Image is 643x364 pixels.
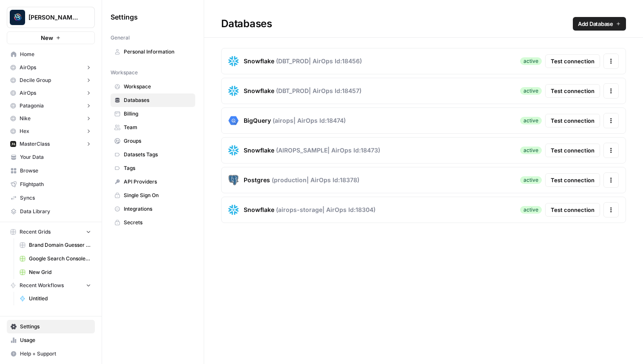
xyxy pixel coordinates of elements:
span: General [111,34,130,42]
span: New [41,34,53,42]
a: Datasets Tags [111,148,195,161]
span: Snowflake [244,206,274,214]
span: MasterClass [20,140,50,148]
a: Google Search Console - [DOMAIN_NAME] [16,252,95,265]
span: ( production | AirOps Id: 18378 ) [272,176,359,184]
span: Test connection [551,87,595,95]
a: Brand Domain Guesser QA [16,238,95,252]
div: active [520,147,542,154]
a: Settings [7,320,95,333]
div: Databases [204,17,643,31]
span: Settings [111,12,138,22]
a: New Grid [16,265,95,279]
span: Test connection [551,116,595,125]
span: Snowflake [244,57,274,65]
a: API Providers [111,175,195,189]
span: Home [20,51,91,58]
span: ( airops | AirOps Id: 18474 ) [273,116,346,125]
span: Hex [20,127,29,135]
span: API Providers [124,178,191,186]
span: Untitled [29,295,91,302]
a: Secrets [111,216,195,229]
span: Usage [20,336,91,344]
span: Flightpath [20,181,91,188]
span: Help + Support [20,350,91,358]
span: ( airops-storage | AirOps Id: 18304 ) [276,206,376,214]
a: Home [7,48,95,61]
a: Usage [7,333,95,347]
button: Decile Group [7,74,95,87]
img: Berna's Personal Logo [10,10,25,25]
span: [PERSON_NAME] Personal [28,13,80,22]
span: Test connection [551,146,595,155]
span: Browse [20,167,91,175]
button: Patagonia [7,99,95,112]
a: Databases [111,93,195,107]
span: Recent Grids [20,228,51,236]
a: Add Database [573,17,626,31]
span: Groups [124,137,191,145]
span: Single Sign On [124,192,191,199]
span: Brand Domain Guesser QA [29,241,91,249]
button: Recent Grids [7,226,95,238]
span: Integrations [124,205,191,213]
a: Syncs [7,191,95,205]
button: Test connection [545,173,600,187]
button: Test connection [545,54,600,68]
span: Data Library [20,208,91,215]
span: Add Database [578,20,613,28]
span: Patagonia [20,102,44,110]
span: Datasets Tags [124,151,191,158]
a: Your Data [7,150,95,164]
span: Snowflake [244,146,274,155]
a: Tags [111,161,195,175]
span: BigQuery [244,116,271,125]
span: ( AIROPS_SAMPLE | AirOps Id: 18473 ) [276,146,380,155]
span: Workspace [124,83,191,90]
div: active [520,57,542,65]
span: Test connection [551,57,595,65]
span: AirOps [20,64,36,71]
span: Workspace [111,69,138,76]
button: Test connection [545,84,600,98]
a: Groups [111,134,195,148]
span: Settings [20,323,91,330]
a: Billing [111,107,195,121]
span: Nike [20,115,31,122]
span: Secrets [124,219,191,226]
button: Test connection [545,203,600,217]
span: Team [124,124,191,131]
div: active [520,117,542,124]
span: New Grid [29,268,91,276]
a: Data Library [7,205,95,218]
span: AirOps [20,89,36,97]
img: m45g04c7stpv9a7fm5gbetvc5vml [10,141,16,147]
span: Tags [124,164,191,172]
a: Workspace [111,80,195,93]
button: Recent Workflows [7,279,95,292]
span: Decile Group [20,76,51,84]
span: Recent Workflows [20,282,64,289]
button: Help + Support [7,347,95,361]
button: MasterClass [7,138,95,150]
a: Browse [7,164,95,178]
span: ( DBT_PROD | AirOps Id: 18456 ) [276,57,362,65]
div: active [520,176,542,184]
span: Test connection [551,206,595,214]
span: Personal Information [124,48,191,56]
a: Integrations [111,202,195,216]
span: Test connection [551,176,595,184]
span: Billing [124,110,191,118]
span: Google Search Console - [DOMAIN_NAME] [29,255,91,262]
button: AirOps [7,61,95,74]
a: Single Sign On [111,189,195,202]
div: active [520,206,542,214]
a: Team [111,121,195,134]
span: Your Data [20,153,91,161]
button: AirOps [7,87,95,99]
span: ( DBT_PROD | AirOps Id: 18457 ) [276,87,361,95]
span: Databases [124,96,191,104]
a: Untitled [16,292,95,305]
span: Snowflake [244,87,274,95]
button: Hex [7,125,95,138]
